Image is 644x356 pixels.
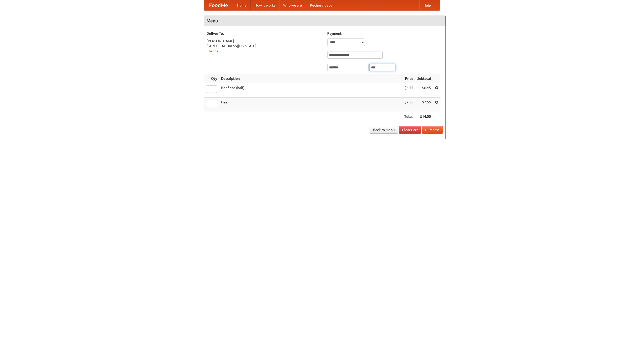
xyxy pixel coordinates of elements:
[399,126,421,134] a: Clear Cart
[402,74,415,83] th: Price
[415,74,433,83] th: Subtotal
[204,74,219,83] th: Qty
[207,38,322,44] div: [PERSON_NAME]
[207,44,322,49] div: [STREET_ADDRESS][US_STATE]
[219,98,402,112] td: Beer
[370,126,398,134] a: Back to Menu
[204,16,446,26] h4: Menu
[233,0,251,10] a: Home
[204,0,233,10] a: FoodMe
[306,0,336,10] a: Recipe videos
[415,112,433,121] th: $14.00
[327,31,443,36] h5: Payment:
[419,0,435,10] a: Help
[402,83,415,98] td: $6.45
[207,31,322,36] h5: Deliver To:
[415,98,433,112] td: $7.55
[219,74,402,83] th: Description
[219,83,402,98] td: Beef ribs (half)
[402,98,415,112] td: $7.55
[251,0,279,10] a: How it works
[402,112,415,121] th: Total:
[279,0,306,10] a: Who we are
[207,49,219,53] a: Change
[415,83,433,98] td: $6.45
[422,126,443,134] button: Purchase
